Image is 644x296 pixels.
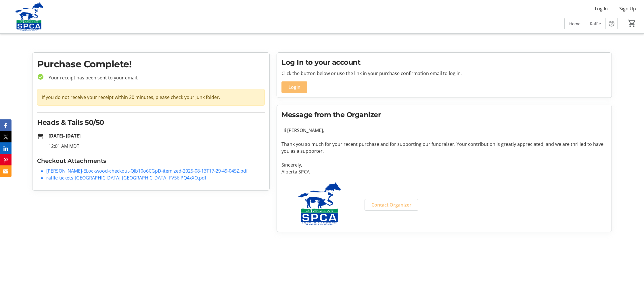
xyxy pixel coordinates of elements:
span: Sign Up [619,5,636,12]
a: Raffle [585,18,605,29]
div: If you do not receive your receipt within 20 minutes, please check your junk folder. [37,89,265,106]
strong: [DATE] - [DATE] [49,133,80,139]
span: Contact Organizer [371,201,411,208]
span: Login [288,84,300,91]
h2: Heads & Tails 50/50 [37,117,265,128]
a: Contact Organizer [365,199,418,211]
img: Alberta SPCA's Logo [3,2,55,31]
button: Login [281,81,307,93]
mat-icon: check_circle [37,73,44,80]
button: Help [606,18,617,29]
p: Sincerely, [281,161,607,168]
p: Alberta SPCA [281,168,607,175]
h3: Checkout Attachments [37,156,265,165]
p: 12:01 AM MDT [49,143,265,150]
span: Home [569,21,580,27]
img: Alberta SPCA logo [281,182,358,225]
button: Sign Up [615,4,641,13]
a: raffle-tickets-[GEOGRAPHIC_DATA]-[GEOGRAPHIC_DATA]-FV56lPQ4xXO.pdf [46,175,206,181]
p: Click the button below or use the link in your purchase confirmation email to log in. [281,70,607,77]
button: Cart [627,18,637,28]
span: Log In [595,5,608,12]
h1: Purchase Complete! [37,57,265,71]
mat-icon: date_range [37,133,44,140]
p: Hi [PERSON_NAME], [281,127,607,134]
a: [PERSON_NAME]-ELockwood-checkout-Qlb10o6CGpD-itemized-2025-08-13T17-29-49-045Z.pdf [46,168,248,174]
span: Raffle [590,21,601,27]
p: Thank you so much for your recent purchase and for supporting our fundraiser. Your contribution i... [281,141,607,154]
button: Log In [590,4,612,13]
p: Your receipt has been sent to your email. [44,74,265,81]
h2: Message from the Organizer [281,110,607,120]
a: Home [565,18,585,29]
h2: Log In to your account [281,57,607,68]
